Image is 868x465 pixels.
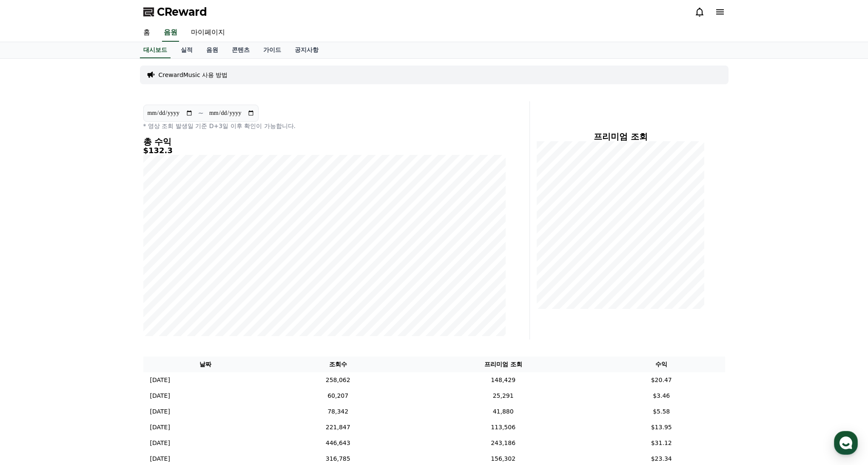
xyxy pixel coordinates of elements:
a: 마이페이지 [184,24,232,42]
a: 음원 [162,24,179,42]
td: $5.58 [598,404,725,419]
td: $3.46 [598,388,725,404]
td: 446,643 [268,435,408,451]
td: 148,429 [408,372,598,388]
p: [DATE] [150,454,170,463]
th: 수익 [598,357,725,372]
h4: 총 수익 [143,137,506,146]
p: ~ [198,108,204,118]
a: 콘텐츠 [225,42,256,58]
a: 대시보드 [140,42,171,58]
td: 113,506 [408,419,598,435]
p: [DATE] [150,423,170,432]
a: CReward [143,5,207,19]
td: $31.12 [598,435,725,451]
p: [DATE] [150,376,170,385]
td: 25,291 [408,388,598,404]
p: [DATE] [150,391,170,400]
a: 실적 [174,42,199,58]
th: 프리미엄 조회 [408,357,598,372]
td: 243,186 [408,435,598,451]
a: 홈 [137,24,157,42]
a: CrewardMusic 사용 방법 [159,71,228,79]
a: 가이드 [256,42,288,58]
td: 258,062 [268,372,408,388]
h5: $132.3 [143,146,506,155]
p: [DATE] [150,439,170,448]
span: CReward [157,5,207,19]
a: 음원 [199,42,225,58]
td: 78,342 [268,404,408,419]
th: 조회수 [268,357,408,372]
h4: 프리미엄 조회 [537,132,705,141]
a: 공지사항 [288,42,325,58]
p: [DATE] [150,407,170,416]
td: $13.95 [598,419,725,435]
td: 41,880 [408,404,598,419]
td: 60,207 [268,388,408,404]
td: 221,847 [268,419,408,435]
th: 날짜 [143,357,268,372]
p: * 영상 조회 발생일 기준 D+3일 이후 확인이 가능합니다. [143,122,506,130]
td: $20.47 [598,372,725,388]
